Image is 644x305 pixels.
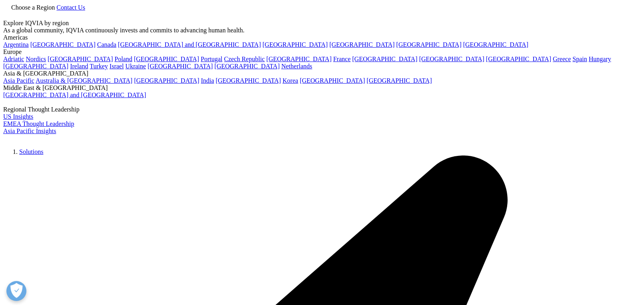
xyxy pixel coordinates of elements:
a: [GEOGRAPHIC_DATA] [148,63,213,70]
a: Adriatic [3,56,24,62]
button: Präferenzen öffnen [6,281,26,301]
a: Netherlands [281,63,312,70]
div: As a global community, IQVIA continuously invests and commits to advancing human health. [3,27,641,34]
a: Ireland [70,63,88,70]
a: [GEOGRAPHIC_DATA] [352,56,418,62]
a: Spain [572,56,587,62]
a: [GEOGRAPHIC_DATA] [463,41,528,48]
a: [GEOGRAPHIC_DATA] [216,77,281,84]
a: Poland [114,56,132,62]
div: Europe [3,48,641,56]
a: [GEOGRAPHIC_DATA] [214,63,280,70]
a: Australia & [GEOGRAPHIC_DATA] [36,77,132,84]
div: Middle East & [GEOGRAPHIC_DATA] [3,84,641,92]
a: Portugal [201,56,222,62]
span: Choose a Region [11,4,55,11]
div: Asia & [GEOGRAPHIC_DATA] [3,70,641,77]
a: Solutions [19,148,43,155]
a: [GEOGRAPHIC_DATA] and [GEOGRAPHIC_DATA] [3,92,146,98]
a: Argentina [3,41,29,48]
a: Czech Republic [224,56,265,62]
a: [GEOGRAPHIC_DATA] [419,56,484,62]
a: [GEOGRAPHIC_DATA] [134,77,199,84]
div: Americas [3,34,641,41]
a: Nordics [26,56,46,62]
a: [GEOGRAPHIC_DATA] [486,56,551,62]
a: [GEOGRAPHIC_DATA] [48,56,113,62]
a: Asia Pacific Insights [3,128,56,134]
a: [GEOGRAPHIC_DATA] [396,41,462,48]
a: Korea [282,77,298,84]
div: Explore IQVIA by region [3,20,641,27]
a: US Insights [3,113,33,120]
a: [GEOGRAPHIC_DATA] [134,56,199,62]
a: EMEA Thought Leadership [3,120,74,127]
a: [GEOGRAPHIC_DATA] [30,41,96,48]
a: Israel [110,63,124,70]
a: [GEOGRAPHIC_DATA] [262,41,328,48]
a: Contact Us [56,4,85,11]
a: [GEOGRAPHIC_DATA] [329,41,394,48]
a: [GEOGRAPHIC_DATA] [300,77,365,84]
a: [GEOGRAPHIC_DATA] [3,63,68,70]
a: Ukraine [125,63,146,70]
a: Hungary [589,56,611,62]
div: Regional Thought Leadership [3,106,641,113]
a: France [333,56,351,62]
a: [GEOGRAPHIC_DATA] [367,77,432,84]
a: India [201,77,214,84]
a: [GEOGRAPHIC_DATA] [266,56,332,62]
a: Asia Pacific [3,77,34,84]
a: Greece [553,56,571,62]
a: Canada [97,41,116,48]
a: [GEOGRAPHIC_DATA] and [GEOGRAPHIC_DATA] [118,41,261,48]
a: Turkey [90,63,108,70]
